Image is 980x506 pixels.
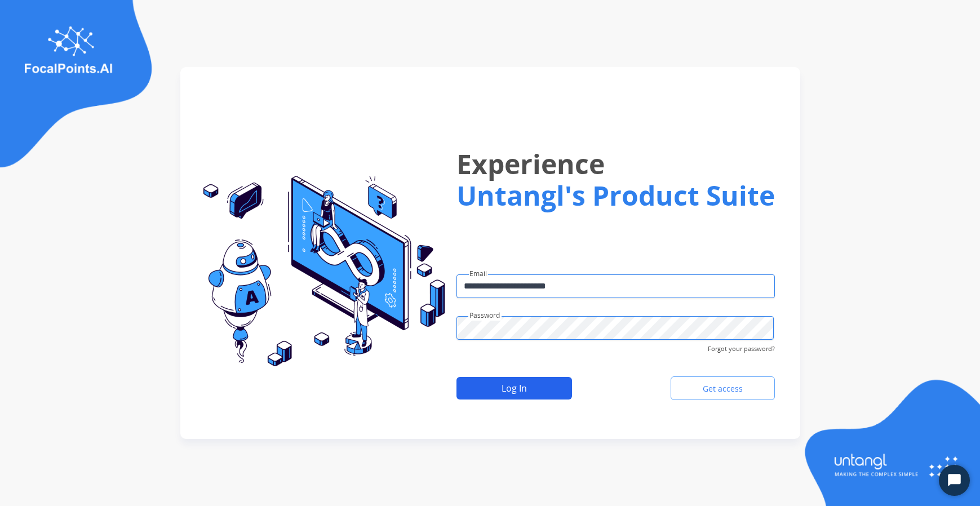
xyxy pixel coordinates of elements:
button: Start Chat [939,465,970,496]
img: login-img [800,378,980,506]
svg: Open Chat [947,473,963,489]
img: login-img [194,176,445,367]
label: Email [469,269,487,279]
label: Password [469,310,500,321]
a: Get access [671,376,775,400]
span: Forgot your password? [708,340,775,354]
span: Get access [694,383,752,394]
h1: Untangl's Product Suite [456,180,775,211]
h1: Experience [456,139,775,189]
button: Log In [456,377,572,400]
